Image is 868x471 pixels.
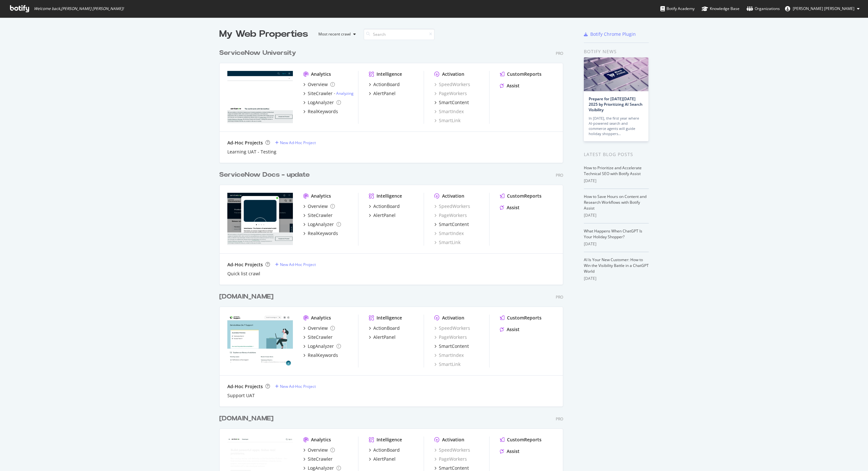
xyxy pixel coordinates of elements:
[334,91,354,96] div: -
[507,83,520,89] div: Assist
[584,194,646,211] a: How to Save Hours on Content and Research Workflows with Botify Assist
[373,325,400,331] div: ActionBoard
[219,48,296,58] div: ServiceNow University
[556,172,563,178] div: Pro
[434,239,460,246] a: SmartLink
[793,6,854,11] span: Jon Eric Dela Cruz
[584,228,642,240] a: What Happens When ChatGPT Is Your Holiday Shopper?
[442,71,464,77] div: Activation
[369,447,400,453] a: ActionBoard
[308,343,334,349] div: LogAnalyzer
[227,383,263,390] div: Ad-Hoc Projects
[369,90,396,97] a: AlertPanel
[369,203,400,210] a: ActionBoard
[227,149,276,155] a: Learning UAT - Testing
[507,71,542,77] div: CustomReports
[434,352,464,358] div: SmartIndex
[377,71,402,77] div: Intelligence
[584,212,649,218] div: [DATE]
[434,230,464,237] a: SmartIndex
[702,5,739,12] div: Knowledge Base
[308,221,334,228] div: LogAnalyzer
[434,99,469,106] a: SmartContent
[584,257,649,274] a: AI Is Your New Customer: How to Win the Visibility Battle in a ChatGPT World
[308,456,333,462] div: SiteCrawler
[227,270,260,277] a: Quick list crawl
[308,447,328,453] div: Overview
[500,193,542,199] a: CustomReports
[442,437,464,443] div: Activation
[303,352,338,358] a: RealKeywords
[556,294,563,300] div: Pro
[747,5,780,12] div: Organizations
[303,212,333,219] a: SiteCrawler
[227,315,293,367] img: support.servicenow.com
[584,57,648,91] img: Prepare for Black Friday 2025 by Prioritizing AI Search Visibility
[308,81,328,88] div: Overview
[434,334,467,340] div: PageWorkers
[311,193,331,199] div: Analytics
[303,90,354,97] a: SiteCrawler- Analyzing
[373,90,396,97] div: AlertPanel
[434,447,470,453] a: SpeedWorkers
[377,437,402,443] div: Intelligence
[303,221,341,228] a: LogAnalyzer
[584,276,649,281] div: [DATE]
[303,81,335,88] a: Overview
[434,108,464,115] div: SmartIndex
[500,83,520,89] a: Assist
[303,334,333,340] a: SiteCrawler
[507,437,542,443] div: CustomReports
[439,99,469,106] div: SmartContent
[434,90,467,97] a: PageWorkers
[584,31,636,37] a: Botify Chrome Plugin
[500,315,542,321] a: CustomReports
[556,416,563,422] div: Pro
[303,325,335,331] a: Overview
[584,151,649,158] div: Latest Blog Posts
[308,99,334,106] div: LogAnalyzer
[434,117,460,124] a: SmartLink
[373,203,400,210] div: ActionBoard
[280,384,316,389] div: New Ad-Hoc Project
[507,193,542,199] div: CustomReports
[439,343,469,349] div: SmartContent
[584,178,649,184] div: [DATE]
[584,241,649,247] div: [DATE]
[377,193,402,199] div: Intelligence
[303,108,338,115] a: RealKeywords
[311,315,331,321] div: Analytics
[439,221,469,228] div: SmartContent
[308,108,338,115] div: RealKeywords
[311,71,331,77] div: Analytics
[434,212,467,219] a: PageWorkers
[219,414,276,423] a: [DOMAIN_NAME]
[434,325,470,331] a: SpeedWorkers
[434,221,469,228] a: SmartContent
[500,326,520,333] a: Assist
[219,170,312,180] a: ServiceNow Docs - update
[318,32,351,36] div: Most recent crawl
[780,4,865,14] button: [PERSON_NAME] [PERSON_NAME]
[500,448,520,455] a: Assist
[275,140,316,145] a: New Ad-Hoc Project
[434,361,460,368] a: SmartLink
[434,203,470,210] a: SpeedWorkers
[308,203,328,210] div: Overview
[590,31,636,37] div: Botify Chrome Plugin
[369,334,396,340] a: AlertPanel
[219,414,274,423] div: [DOMAIN_NAME]
[227,392,255,399] a: Support UAT
[442,193,464,199] div: Activation
[227,71,293,123] img: nowlearning.servicenow.com
[303,203,335,210] a: Overview
[507,326,520,333] div: Assist
[507,448,520,455] div: Assist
